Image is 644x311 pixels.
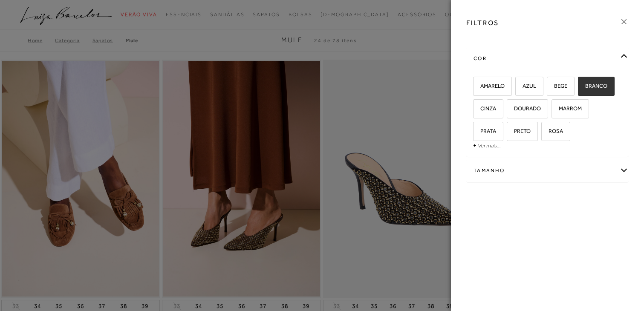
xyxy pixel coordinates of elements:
[472,106,480,114] input: CINZA
[508,128,531,134] span: PRETO
[516,83,536,89] span: AZUL
[474,128,496,134] span: PRATA
[472,83,480,92] input: AMARELO
[474,83,505,89] span: AMARELO
[505,128,514,137] input: PRETO
[579,83,607,89] span: BRANCO
[505,106,514,114] input: DOURADO
[540,128,549,137] input: ROSA
[552,105,582,112] span: MARROM
[577,83,585,92] input: BRANCO
[508,105,541,112] span: DOURADO
[550,106,559,114] input: MARROM
[514,83,523,92] input: AZUL
[466,18,499,28] h3: FILTROS
[474,105,496,112] span: CINZA
[467,159,628,182] div: Tamanho
[467,47,628,70] div: cor
[472,128,480,137] input: PRATA
[548,83,567,89] span: BEGE
[478,142,501,149] a: Ver mais...
[546,83,554,92] input: BEGE
[542,128,563,134] span: ROSA
[473,142,477,149] span: +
